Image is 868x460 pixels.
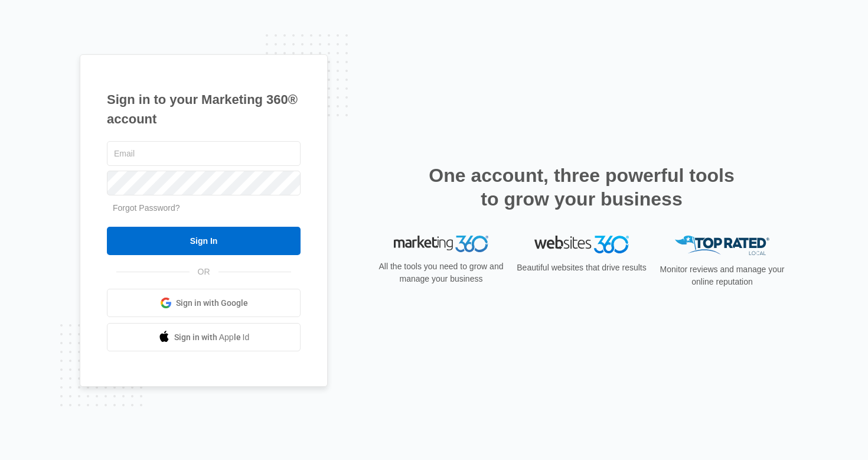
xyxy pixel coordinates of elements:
[107,227,301,255] input: Sign In
[394,236,488,252] img: Marketing 360
[107,90,301,129] h1: Sign in to your Marketing 360® account
[534,236,629,253] img: Websites 360
[107,289,301,317] a: Sign in with Google
[174,331,250,344] span: Sign in with Apple Id
[375,260,507,285] p: All the tools you need to grow and manage your business
[515,262,648,274] p: Beautiful websites that drive results
[113,203,180,213] a: Forgot Password?
[656,263,788,288] p: Monitor reviews and manage your online reputation
[176,297,248,309] span: Sign in with Google
[190,266,218,278] span: OR
[425,164,738,211] h2: One account, three powerful tools to grow your business
[107,141,301,166] input: Email
[675,236,769,255] img: Top Rated Local
[107,323,301,351] a: Sign in with Apple Id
